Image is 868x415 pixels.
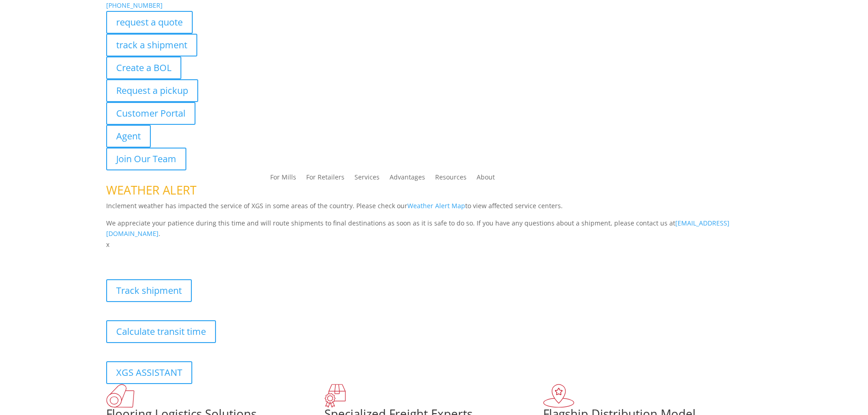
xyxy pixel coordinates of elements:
a: [PHONE_NUMBER] [106,1,163,10]
a: Customer Portal [106,102,195,125]
b: Visibility, transparency, and control for your entire supply chain. [106,251,309,260]
a: Calculate transit time [106,320,216,343]
a: Track shipment [106,279,192,302]
a: Advantages [390,174,425,184]
a: For Mills [270,174,296,184]
img: xgs-icon-focused-on-flooring-red [324,384,346,408]
img: xgs-icon-total-supply-chain-intelligence-red [106,384,134,408]
a: Request a pickup [106,79,198,102]
p: We appreciate your patience during this time and will route shipments to final destinations as so... [106,218,762,240]
a: About [477,174,495,184]
a: XGS ASSISTANT [106,361,192,384]
span: WEATHER ALERT [106,182,196,198]
p: x [106,239,762,250]
a: Join Our Team [106,148,186,170]
a: Resources [435,174,467,184]
p: Inclement weather has impacted the service of XGS in some areas of the country. Please check our ... [106,200,762,218]
a: request a quote [106,11,193,34]
a: Services [354,174,380,184]
a: For Retailers [306,174,344,184]
a: track a shipment [106,34,197,56]
a: Weather Alert Map [407,201,465,210]
a: Create a BOL [106,56,181,79]
a: Agent [106,125,151,148]
img: xgs-icon-flagship-distribution-model-red [543,384,575,408]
